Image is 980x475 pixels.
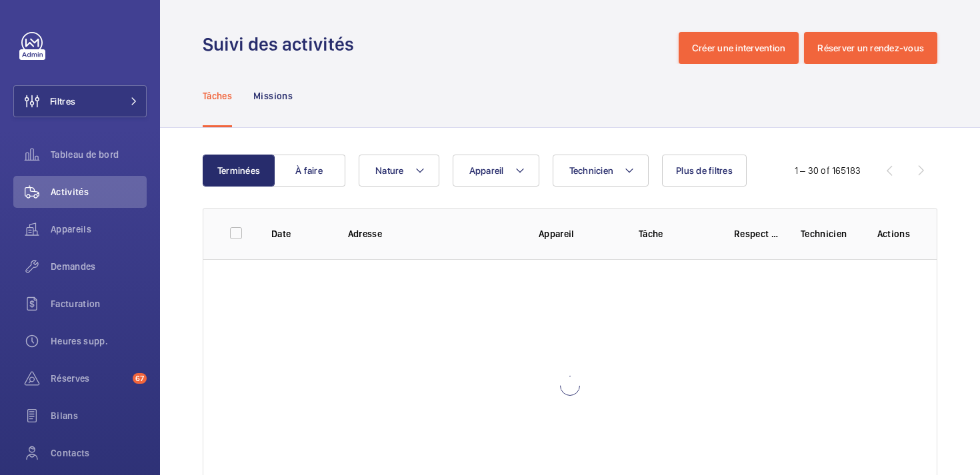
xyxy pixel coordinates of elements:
[51,297,147,310] span: Facturation
[133,373,147,384] span: 67
[662,155,747,187] button: Plus de filtres
[801,227,856,240] p: Technicien
[13,85,147,117] button: Filtres
[539,227,617,240] p: Appareil
[51,148,147,161] span: Tableau de bord
[51,334,147,348] span: Heures supp.
[51,446,147,460] span: Contacts
[51,185,147,199] span: Activités
[271,227,327,240] p: Date
[877,227,910,240] p: Actions
[734,227,779,240] p: Respect délai
[569,165,614,176] span: Technicien
[51,223,147,236] span: Appareils
[51,260,147,273] span: Demandes
[348,227,517,240] p: Adresse
[203,155,275,187] button: Terminées
[375,165,404,176] span: Nature
[273,155,345,187] button: À faire
[359,155,439,187] button: Nature
[253,89,293,103] p: Missions
[453,155,539,187] button: Appareil
[51,372,127,385] span: Réserves
[676,165,733,176] span: Plus de filtres
[804,32,937,64] button: Réserver un rendez-vous
[639,227,713,240] p: Tâche
[50,95,75,108] span: Filtres
[679,32,799,64] button: Créer une intervention
[51,409,147,422] span: Bilans
[553,155,649,187] button: Technicien
[203,32,362,57] h1: Suivi des activités
[795,164,861,177] div: 1 – 30 of 165183
[469,165,504,176] span: Appareil
[203,89,232,103] p: Tâches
